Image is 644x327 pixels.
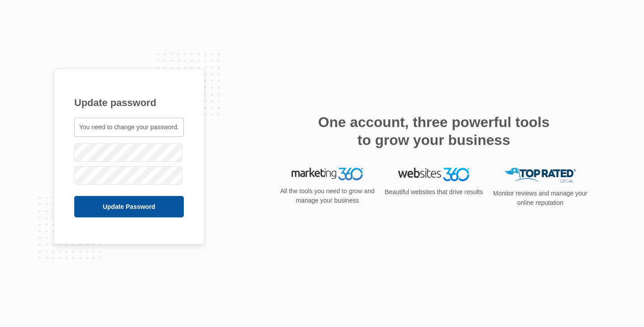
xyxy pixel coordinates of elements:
p: Beautiful websites that drive results [384,187,484,197]
p: Monitor reviews and manage your online reputation [490,189,590,208]
p: All the tools you need to grow and manage your business [277,187,377,205]
h1: Update password [74,95,184,110]
img: Marketing 360 [292,168,363,180]
img: Top Rated Local [504,168,576,183]
img: Websites 360 [398,168,470,181]
input: Update Password [74,196,184,217]
h2: One account, three powerful tools to grow your business [315,113,552,149]
span: You need to change your password. [79,123,179,131]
